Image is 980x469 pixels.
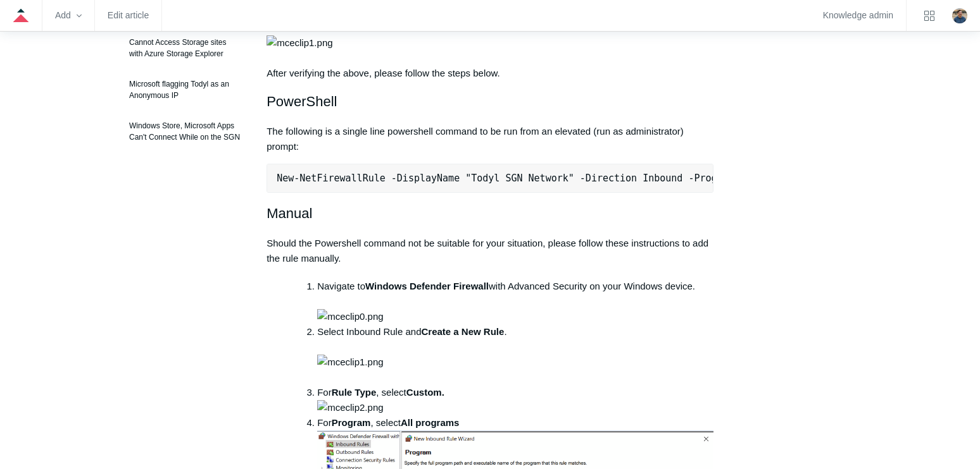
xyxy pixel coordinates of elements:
[952,8,967,23] zd-hc-trigger: Click your profile icon to open the profile menu
[317,279,713,324] li: Navigate to with Advanced Security on your Windows device.
[317,324,713,385] li: Select Inbound Rule and .
[317,385,713,415] li: For , select
[823,12,893,19] a: Knowledge admin
[317,400,383,415] img: mceclip2.png
[267,35,332,51] img: mceclip1.png
[267,124,713,154] p: The following is a single line powershell command to be run from an elevated (run as administrato...
[406,387,444,398] strong: Custom.
[365,281,489,291] strong: Windows Defender Firewall
[123,114,248,149] a: Windows Store, Microsoft Apps Can't Connect While on the SGN
[401,417,460,428] strong: All programs
[317,355,383,370] img: mceclip1.png
[123,30,248,66] a: Cannot Access Storage sites with Azure Storage Explorer
[317,309,383,324] img: mceclip0.png
[123,72,248,107] a: Microsoft flagging Todyl as an Anonymous IP
[421,326,504,337] strong: Create a New Rule
[952,8,967,23] img: user avatar
[267,236,713,266] p: Should the Powershell command not be suitable for your situation, please follow these instruction...
[108,12,149,19] a: Edit article
[267,90,713,113] h2: PowerShell
[267,202,713,224] h2: Manual
[332,387,377,398] strong: Rule Type
[332,417,371,428] strong: Program
[55,12,82,19] zd-hc-trigger: Add
[267,164,713,193] pre: New-NetFirewallRule -DisplayName "Todyl SGN Network" -Direction Inbound -Program Any -LocalAddres...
